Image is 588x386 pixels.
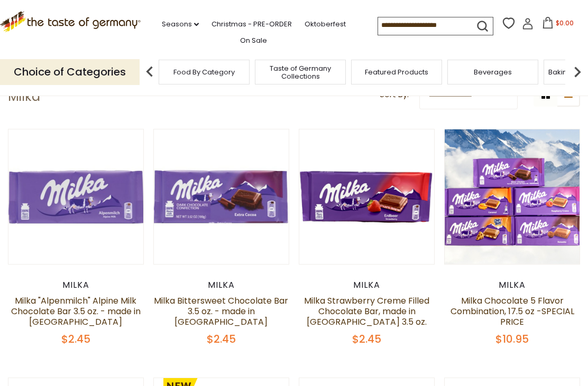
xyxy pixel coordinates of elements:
[304,295,429,328] a: Milka Strawberry Creme Filled Chocolate Bar, made in [GEOGRAPHIC_DATA] 3.5 oz.
[173,68,235,76] a: Food By Category
[567,61,588,82] img: next arrow
[8,129,143,264] img: Milka
[61,332,90,346] span: $2.45
[352,332,381,346] span: $2.45
[8,280,144,290] div: Milka
[556,18,574,27] span: $0.00
[536,17,581,33] button: $0.00
[153,280,289,290] div: Milka
[154,295,288,328] a: Milka Bittersweet Chocolate Bar 3.5 oz. - made in [GEOGRAPHIC_DATA]
[444,280,580,290] div: Milka
[445,129,580,264] img: Milka
[299,129,434,264] img: Milka
[11,295,141,328] a: Milka "Alpenmilch" Alpine Milk Chocolate Bar 3.5 oz. - made in [GEOGRAPHIC_DATA]
[305,18,346,30] a: Oktoberfest
[162,18,199,30] a: Seasons
[365,68,428,76] a: Featured Products
[139,61,160,82] img: previous arrow
[212,18,292,30] a: Christmas - PRE-ORDER
[258,64,343,80] a: Taste of Germany Collections
[495,332,529,346] span: $10.95
[474,68,512,76] a: Beverages
[8,89,40,105] h1: Milka
[207,332,236,346] span: $2.45
[240,35,267,46] a: On Sale
[154,129,289,264] img: Milka
[451,295,574,328] a: Milka Chocolate 5 Flavor Combination, 17.5 oz -SPECIAL PRICE
[299,280,435,290] div: Milka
